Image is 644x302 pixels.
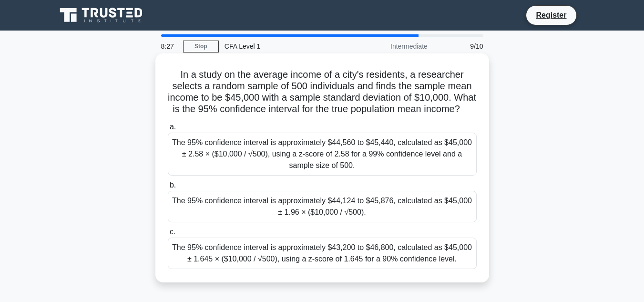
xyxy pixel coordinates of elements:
[350,37,433,56] div: Intermediate
[168,191,477,222] div: The 95% confidence interval is approximately $44,124 to $45,876, calculated as $45,000 ± 1.96 × (...
[168,238,477,269] div: The 95% confidence interval is approximately $43,200 to $46,800, calculated as $45,000 ± 1.645 × ...
[170,228,175,236] span: c.
[183,41,219,52] a: Stop
[167,69,478,115] h5: In a study on the average income of a city's residents, a researcher selects a random sample of 5...
[170,123,176,131] span: a.
[433,37,489,56] div: 9/10
[155,37,183,56] div: 8:27
[530,9,572,21] a: Register
[168,133,477,176] div: The 95% confidence interval is approximately $44,560 to $45,440, calculated as $45,000 ± 2.58 × (...
[219,37,350,56] div: CFA Level 1
[170,181,176,189] span: b.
